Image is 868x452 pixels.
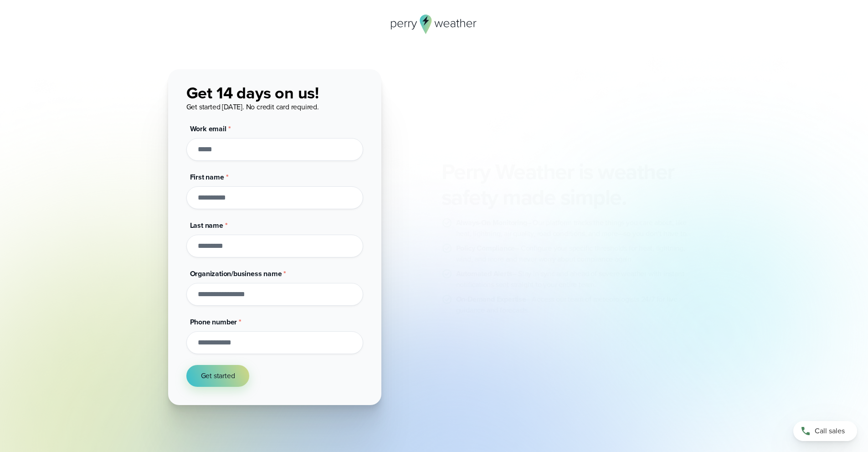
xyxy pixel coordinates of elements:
[190,317,237,327] span: Phone number
[815,426,845,437] span: Call sales
[186,81,319,105] span: Get 14 days on us!
[793,421,857,441] a: Call sales
[201,370,235,381] span: Get started
[186,102,319,112] span: Get started [DATE]. No credit card required.
[190,268,282,279] span: Organization/business name
[190,172,224,182] span: First name
[190,123,226,134] span: Work email
[190,220,223,231] span: Last name
[186,365,250,387] button: Get started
